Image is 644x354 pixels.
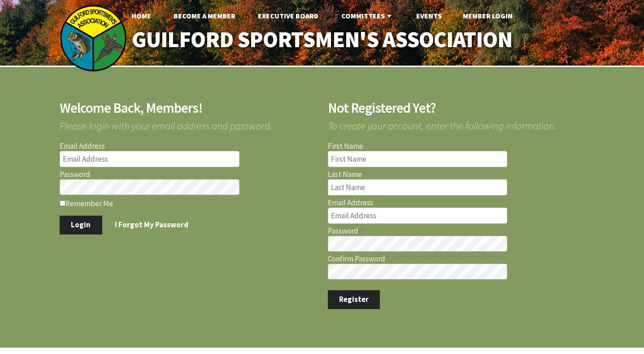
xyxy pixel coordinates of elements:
button: Register [328,290,380,309]
a: Become A Member [166,7,243,25]
label: Confirm Password [328,255,585,263]
a: Guilford Sportsmen's Association [113,21,531,59]
a: Events [409,7,449,25]
input: Email Address [328,208,508,224]
a: I Forgot My Password [104,216,200,235]
label: Password [60,171,317,178]
label: Password [328,227,585,235]
label: Email Address [60,142,317,150]
a: Member Login [456,7,520,25]
h2: Not Registered Yet? [328,101,585,115]
input: Remember Me [60,200,65,206]
input: Email Address [60,151,239,167]
h2: Welcome Back, Members! [60,101,317,115]
label: Email Address [328,199,585,207]
input: First Name [328,151,508,167]
img: logo_sm.png [60,4,127,72]
span: To create your account, enter the following information. [328,115,585,131]
label: Last Name [328,171,585,178]
input: Last Name [328,179,508,195]
a: Home [124,7,158,25]
a: Committees [334,7,401,25]
button: Login [60,216,102,235]
label: First Name [328,142,585,150]
span: Please login with your email address and password. [60,115,317,131]
label: Remember Me [60,199,317,208]
a: Executive Board [251,7,326,25]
